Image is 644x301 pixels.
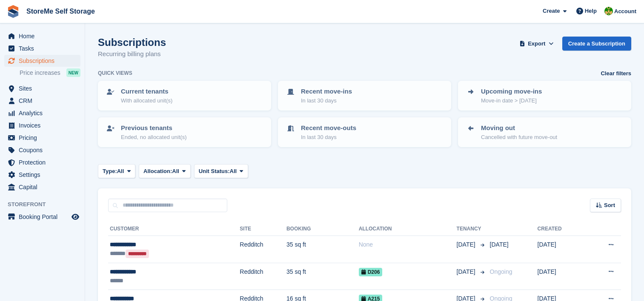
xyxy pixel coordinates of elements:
[301,133,356,142] p: In last 30 days
[4,55,80,67] a: menu
[4,144,80,156] a: menu
[4,119,80,131] a: menu
[604,7,613,15] img: StorMe
[279,82,450,110] a: Recent move-ins In last 30 days
[99,82,270,110] a: Current tenants With allocated unit(s)
[518,37,555,51] button: Export
[199,167,230,176] span: Unit Status:
[359,268,383,276] span: D206
[8,200,85,209] span: Storefront
[585,7,597,15] span: Help
[481,123,557,133] p: Moving out
[19,43,70,54] span: Tasks
[121,97,172,105] p: With allocated unit(s)
[528,40,545,48] span: Export
[4,43,80,54] a: menu
[604,201,615,210] span: Sort
[459,118,630,146] a: Moving out Cancelled with future move-out
[19,156,70,168] span: Protection
[562,37,631,51] a: Create a Subscription
[117,167,124,176] span: All
[614,7,636,16] span: Account
[301,87,352,97] p: Recent move-ins
[4,107,80,119] a: menu
[286,263,359,290] td: 35 sq ft
[108,222,240,236] th: Customer
[4,211,80,223] a: menu
[143,167,172,176] span: Allocation:
[457,267,477,276] span: [DATE]
[19,211,70,223] span: Booking Portal
[20,69,60,77] span: Price increases
[459,82,630,110] a: Upcoming move-ins Move-in date > [DATE]
[7,5,20,18] img: stora-icon-8386f47178a22dfd0bd8f6a31ec36ba5ce8667c1dd55bd0f319d3a0aa187defe.svg
[98,49,166,59] p: Recurring billing plans
[19,55,70,67] span: Subscriptions
[4,30,80,42] a: menu
[4,95,80,107] a: menu
[240,222,286,236] th: Site
[359,240,457,249] div: None
[99,118,270,146] a: Previous tenants Ended, no allocated unit(s)
[19,181,70,193] span: Capital
[301,123,356,133] p: Recent move-outs
[4,132,80,144] a: menu
[481,97,542,105] p: Move-in date > [DATE]
[286,222,359,236] th: Booking
[4,156,80,168] a: menu
[70,212,80,222] a: Preview store
[490,268,512,275] span: Ongoing
[457,240,477,249] span: [DATE]
[66,68,80,77] div: NEW
[538,222,586,236] th: Created
[19,132,70,144] span: Pricing
[172,167,179,176] span: All
[4,82,80,94] a: menu
[230,167,237,176] span: All
[23,4,98,18] a: StoreMe Self Storage
[19,30,70,42] span: Home
[543,7,560,15] span: Create
[4,169,80,181] a: menu
[19,119,70,131] span: Invoices
[139,164,191,178] button: Allocation: All
[279,118,450,146] a: Recent move-outs In last 30 days
[286,236,359,263] td: 35 sq ft
[359,222,457,236] th: Allocation
[19,144,70,156] span: Coupons
[538,236,586,263] td: [DATE]
[98,37,166,48] h1: Subscriptions
[538,263,586,290] td: [DATE]
[98,69,132,77] h6: Quick views
[20,68,80,77] a: Price increases NEW
[4,181,80,193] a: menu
[103,167,117,176] span: Type:
[457,222,487,236] th: Tenancy
[121,87,172,97] p: Current tenants
[19,95,70,107] span: CRM
[19,82,70,94] span: Sites
[19,169,70,181] span: Settings
[19,107,70,119] span: Analytics
[194,164,248,178] button: Unit Status: All
[98,164,135,178] button: Type: All
[481,133,557,142] p: Cancelled with future move-out
[240,263,286,290] td: Redditch
[240,236,286,263] td: Redditch
[301,97,352,105] p: In last 30 days
[121,123,187,133] p: Previous tenants
[490,241,509,248] span: [DATE]
[601,69,631,78] a: Clear filters
[121,133,187,142] p: Ended, no allocated unit(s)
[481,87,542,97] p: Upcoming move-ins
